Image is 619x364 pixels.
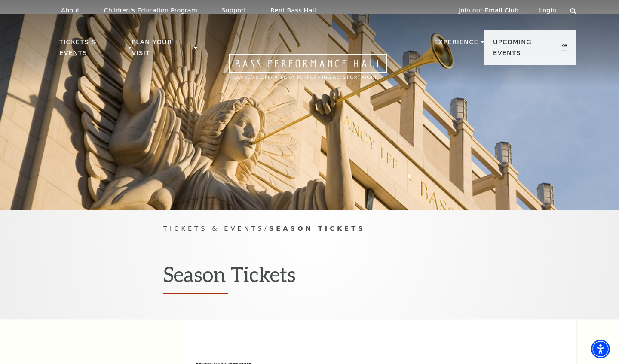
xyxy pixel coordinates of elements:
[269,224,365,232] span: Season Tickets
[59,37,126,63] p: Tickets & Events
[591,340,610,358] div: Accessibility Menu
[221,7,246,14] p: Support
[270,7,316,14] p: Rent Bass Hall
[163,262,456,294] h1: Season Tickets
[434,37,478,52] p: Experience
[163,223,456,234] p: /
[104,7,197,14] p: Children's Education Program
[132,37,192,63] p: Plan Your Visit
[163,224,264,232] span: Tickets & Events
[61,7,80,14] p: About
[493,37,560,63] p: Upcoming Events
